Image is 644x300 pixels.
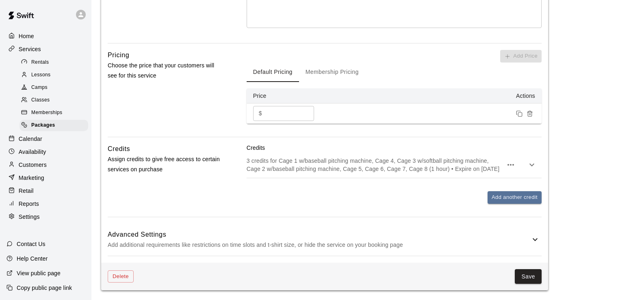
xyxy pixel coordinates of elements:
[7,146,85,158] a: Availability
[19,200,39,208] p: Reports
[7,211,85,223] a: Settings
[20,94,91,107] a: Classes
[17,255,48,263] p: Help Center
[17,269,61,277] p: View public page
[108,60,221,81] p: Choose the price that your customers will see for this service
[108,224,542,256] div: Advanced SettingsAdd additional requirements like restrictions on time slots and t-shirt size, or...
[20,119,91,132] a: Packages
[20,82,91,94] a: Camps
[31,58,49,67] span: Rentals
[247,63,299,82] button: Default Pricing
[7,172,85,184] a: Marketing
[19,187,34,195] p: Retail
[7,133,85,145] a: Calendar
[515,269,542,284] button: Save
[20,57,88,68] div: Rentals
[19,161,47,169] p: Customers
[20,56,91,69] a: Rentals
[7,159,85,171] a: Customers
[108,229,530,240] h6: Advanced Settings
[328,88,542,104] th: Actions
[17,240,46,248] p: Contact Us
[7,43,85,55] a: Services
[19,213,40,221] p: Settings
[19,174,44,182] p: Marketing
[20,107,88,119] div: Memberships
[299,63,365,82] button: Membership Pricing
[20,120,88,131] div: Packages
[19,32,34,40] p: Home
[7,185,85,197] a: Retail
[7,30,85,42] a: Home
[247,152,542,178] div: 3 credits for Cage 1 w/baseball pitching machine, Cage 4, Cage 3 w/softball pitching machine, Cag...
[20,107,91,119] a: Memberships
[247,144,542,152] p: Credits
[7,198,85,210] a: Reports
[247,88,328,104] th: Price
[19,135,42,143] p: Calendar
[108,240,530,250] p: Add additional requirements like restrictions on time slots and t-shirt size, or hide the service...
[31,71,51,79] span: Lessons
[19,45,41,53] p: Services
[19,148,46,156] p: Availability
[20,69,88,81] div: Lessons
[20,82,88,93] div: Camps
[31,109,62,117] span: Memberships
[108,144,130,154] h6: Credits
[20,95,88,106] div: Classes
[108,270,134,283] button: Delete
[108,50,129,60] h6: Pricing
[108,154,221,175] p: Assign credits to give free access to certain services on purchase
[488,191,542,204] button: Add another credit
[259,109,262,118] p: $
[17,284,72,292] p: Copy public page link
[31,121,55,129] span: Packages
[525,108,535,119] button: Remove price
[31,84,48,92] span: Camps
[514,108,525,119] button: Duplicate price
[20,69,91,81] a: Lessons
[31,96,50,104] span: Classes
[247,157,503,173] p: 3 credits for Cage 1 w/baseball pitching machine, Cage 4, Cage 3 w/softball pitching machine, Cag...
